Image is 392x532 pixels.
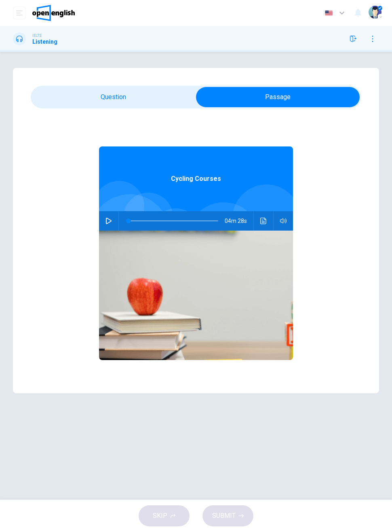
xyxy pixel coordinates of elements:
img: en [324,10,334,16]
button: open mobile menu [13,6,26,19]
img: Cycling Courses [99,231,293,360]
button: Click to see the audio transcription [257,211,270,231]
img: Profile picture [369,6,381,19]
h1: Listening [32,38,57,45]
span: Cycling Courses [171,174,221,184]
img: OpenEnglish logo [32,5,75,21]
span: 04m 28s [225,211,253,231]
span: IELTS [32,33,42,38]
